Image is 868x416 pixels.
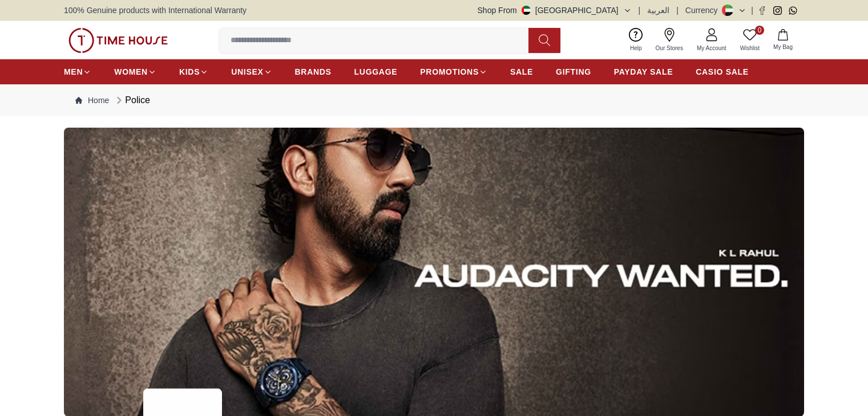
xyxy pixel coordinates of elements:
[64,84,804,116] nav: Breadcrumb
[114,66,148,78] span: WOMEN
[231,66,263,78] span: UNISEX
[420,62,487,82] a: PROMOTIONS
[68,28,168,53] img: ...
[692,44,731,52] span: My Account
[623,26,649,55] a: Help
[354,62,398,82] a: LUGGAGE
[510,62,533,82] a: SALE
[75,95,109,106] a: Home
[685,5,722,16] div: Currency
[295,62,332,82] a: BRANDS
[755,26,764,35] span: 0
[556,62,591,82] a: GIFTING
[179,66,200,78] span: KIDS
[736,44,764,52] span: Wishlist
[696,62,749,82] a: CASIO SALE
[64,62,91,82] a: MEN
[769,43,797,51] span: My Bag
[751,5,753,16] span: |
[651,44,688,52] span: Our Stores
[114,93,150,107] div: Police
[114,62,156,82] a: WOMEN
[614,66,673,78] span: PAYDAY SALE
[733,26,766,55] a: 0Wishlist
[696,66,749,78] span: CASIO SALE
[478,5,632,16] button: Shop From[GEOGRAPHIC_DATA]
[758,6,766,15] a: Facebook
[179,62,208,82] a: KIDS
[64,5,247,16] span: 100% Genuine products with International Warranty
[647,5,669,16] button: العربية
[614,62,673,82] a: PAYDAY SALE
[649,26,690,55] a: Our Stores
[789,6,797,15] a: Whatsapp
[676,5,679,16] span: |
[556,66,591,78] span: GIFTING
[420,66,479,78] span: PROMOTIONS
[522,6,531,15] img: United Arab Emirates
[773,6,782,15] a: Instagram
[295,66,332,78] span: BRANDS
[625,44,647,52] span: Help
[64,66,83,78] span: MEN
[510,66,533,78] span: SALE
[639,5,641,16] span: |
[231,62,272,82] a: UNISEX
[766,27,800,54] button: My Bag
[354,66,398,78] span: LUGGAGE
